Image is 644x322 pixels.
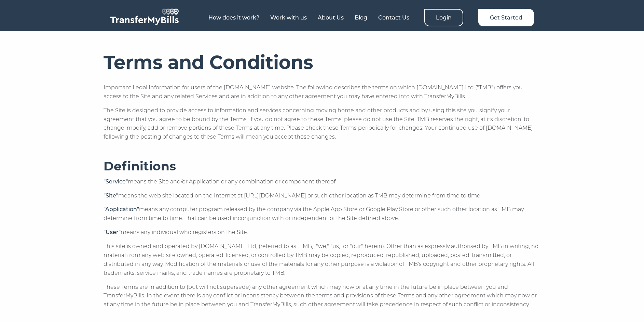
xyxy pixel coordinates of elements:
[355,14,367,21] a: Blog
[318,14,344,21] a: About Us
[478,9,534,26] a: Get Started
[104,83,541,101] p: Important Legal Information for users of the [DOMAIN_NAME] website. The following describes the t...
[104,228,541,237] p: means any individual who registers on the Site.
[104,178,128,185] span: "Service"
[208,14,259,21] a: How does it work?
[110,9,179,25] img: TransferMyBills.com - Helping ease the stress of moving
[104,191,541,200] p: means the web site located on the Internet at [URL][DOMAIN_NAME] or such other location as TMB ma...
[104,206,139,212] span: "Application"
[424,9,463,26] a: Login
[104,283,541,309] p: These Terms are in addition to (but will not supersede) any other agreement which may now or at a...
[270,14,307,21] a: Work with us
[104,192,118,199] span: "Site"
[104,52,541,73] h1: Terms and Conditions
[104,205,541,223] p: means any computer program released by the company via the Apple App Store or Google Play Store o...
[104,177,541,186] p: means the Site and/or Application or any combination or component thereof.
[104,106,541,142] p: The Site is designed to provide access to information and services concerning moving home and oth...
[104,229,121,235] span: "User"
[378,14,409,21] a: Contact Us
[104,159,541,174] h3: Definitions
[104,242,541,278] p: This site is owned and operated by [DOMAIN_NAME] Ltd, (referred to as "TMB," "we," "us," or "our"...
